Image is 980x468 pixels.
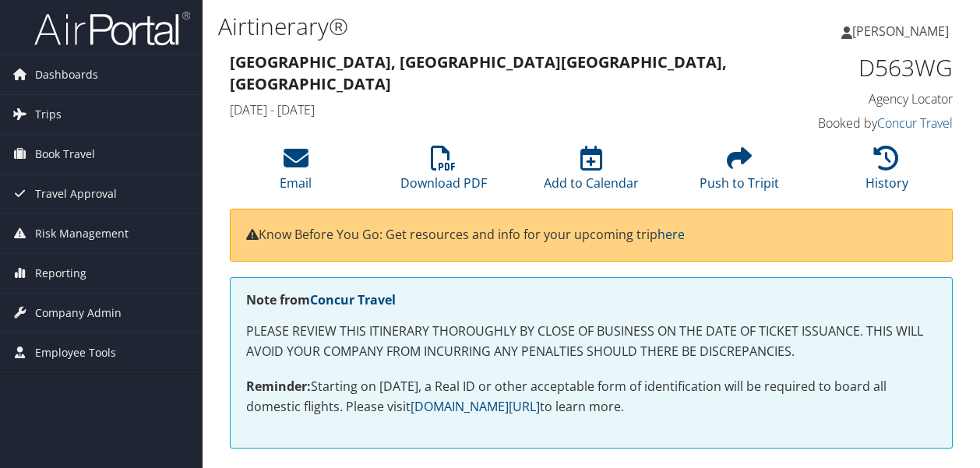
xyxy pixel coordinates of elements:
a: Push to Tripit [700,154,779,192]
strong: [GEOGRAPHIC_DATA], [GEOGRAPHIC_DATA] [GEOGRAPHIC_DATA], [GEOGRAPHIC_DATA] [230,51,727,94]
span: Company Admin [35,294,122,333]
span: Travel Approval [35,174,117,213]
h4: Agency Locator [790,90,954,107]
a: [PERSON_NAME] [841,8,964,55]
span: [PERSON_NAME] [852,23,949,40]
span: Dashboards [35,55,98,94]
span: Risk Management [35,214,129,253]
p: PLEASE REVIEW THIS ITINERARY THOROUGHLY BY CLOSE OF BUSINESS ON THE DATE OF TICKET ISSUANCE. THIS... [246,322,936,361]
span: Employee Tools [35,333,116,372]
h4: Booked by [790,114,954,132]
a: Download PDF [400,154,487,192]
a: History [865,154,908,192]
strong: Reminder: [246,378,311,395]
span: Reporting [35,254,86,293]
img: airportal-logo.png [34,10,190,47]
a: Concur Travel [310,291,396,308]
span: Book Travel [35,135,95,174]
a: Concur Travel [877,114,953,132]
p: Know Before You Go: Get resources and info for your upcoming trip [246,225,936,245]
a: [DOMAIN_NAME][URL] [411,398,540,415]
a: here [657,226,685,243]
a: Email [280,154,312,192]
h1: D563WG [790,51,954,84]
strong: Note from [246,291,396,308]
a: Add to Calendar [544,154,639,192]
p: Starting on [DATE], a Real ID or other acceptable form of identification will be required to boar... [246,377,936,417]
h1: Airtinerary® [218,10,716,43]
h4: [DATE] - [DATE] [230,101,767,118]
span: Trips [35,95,62,134]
